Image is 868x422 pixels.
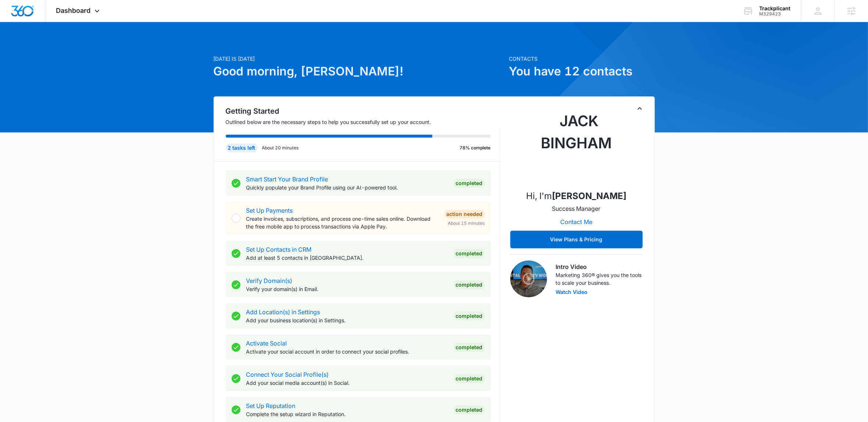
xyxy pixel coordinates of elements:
[759,6,790,11] div: account name
[262,145,299,151] p: About 20 minutes
[460,145,491,151] p: 78% complete
[454,249,485,258] div: Completed
[759,11,790,17] div: account id
[454,405,485,414] div: Completed
[246,285,448,293] p: Verify your domain(s) in Email.
[12,12,18,18] img: logo_orange.svg
[246,184,448,191] p: Quickly populate your Brand Profile using our AI-powered tool.
[510,260,547,297] img: Intro Video
[246,277,293,284] a: Verify Domain(s)
[246,371,329,378] a: Connect Your Social Profile(s)
[246,246,312,253] a: Set Up Contacts in CRM
[246,254,448,262] p: Add at least 5 contacts in [GEOGRAPHIC_DATA].
[526,189,626,203] p: Hi, I'm
[246,410,448,418] p: Complete the setup wizard in Reputation.
[552,191,626,201] strong: [PERSON_NAME]
[246,316,448,324] p: Add your business location(s) in Settings.
[454,179,485,188] div: Completed
[246,308,320,316] a: Add Location(s) in Settings
[81,43,124,48] div: Keywords by Traffic
[28,43,66,48] div: Domain Overview
[444,210,485,219] div: Action Needed
[454,343,485,352] div: Completed
[226,106,500,117] h2: Getting Started
[556,262,643,271] h3: Intro Video
[246,348,448,355] p: Activate your social account in order to connect your social profiles.
[552,204,601,213] p: Success Manager
[19,19,81,25] div: Domain: [DOMAIN_NAME]
[73,43,79,49] img: tab_keywords_by_traffic_grey.svg
[454,374,485,383] div: Completed
[214,63,505,80] h1: Good morning, [PERSON_NAME]!
[12,19,18,25] img: website_grey.svg
[556,290,588,295] button: Watch Video
[556,271,643,287] p: Marketing 360® gives you the tools to scale your business.
[509,63,655,80] h1: You have 12 contacts
[226,143,258,152] div: 2 tasks left
[246,215,439,230] p: Create invoices, subscriptions, and process one-time sales online. Download the free mobile app t...
[635,104,644,113] button: Toggle Collapse
[56,7,91,14] span: Dashboard
[540,110,613,184] img: Jack Bingham
[448,220,485,227] span: About 15 minutes
[20,43,26,49] img: tab_domain_overview_orange.svg
[246,207,293,214] a: Set Up Payments
[509,55,655,63] p: Contacts
[246,402,296,409] a: Set Up Reputation
[214,55,505,63] p: [DATE] is [DATE]
[246,379,448,387] p: Add your social media account(s) in Social.
[226,118,500,126] p: Outlined below are the necessary steps to help you successfully set up your account.
[21,12,36,18] div: v 4.0.25
[553,213,600,231] button: Contact Me
[454,312,485,320] div: Completed
[510,231,643,248] button: View Plans & Pricing
[246,340,287,347] a: Activate Social
[246,175,328,183] a: Smart Start Your Brand Profile
[454,280,485,289] div: Completed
